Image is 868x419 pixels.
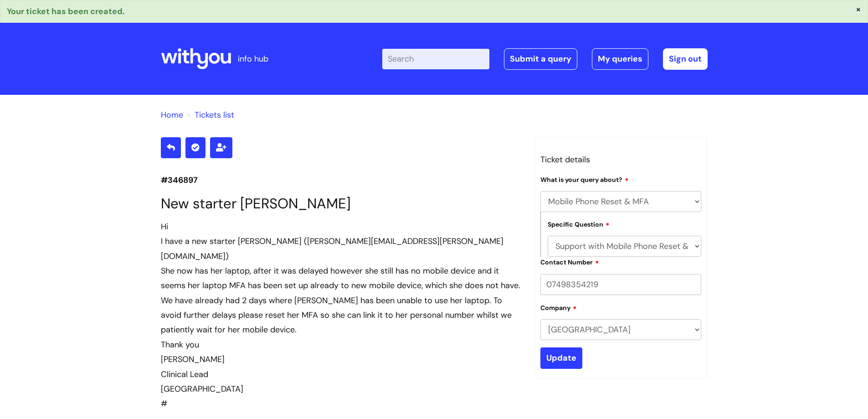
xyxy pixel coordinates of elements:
[161,109,183,120] a: Home
[592,48,648,69] a: My queries
[161,293,521,337] div: We have already had 2 days where [PERSON_NAME] has been unable to use her laptop. To avoid furthe...
[540,152,702,167] h3: Ticket details
[548,219,610,228] label: Specific Question
[161,264,521,293] div: She now has her laptop, after it was delayed however she still has no mobile device and it seems ...
[540,303,577,312] label: Company
[161,219,521,411] div: #
[161,108,183,122] li: Solution home
[161,173,521,187] p: #346897
[663,48,708,69] a: Sign out
[185,108,234,122] li: Tickets list
[382,48,708,69] div: | -
[540,175,629,184] label: What is your query about?
[161,219,521,234] div: Hi
[161,234,521,264] div: I have a new starter [PERSON_NAME] ([PERSON_NAME][EMAIL_ADDRESS][PERSON_NAME][DOMAIN_NAME])
[161,337,521,352] div: Thank you
[856,5,861,13] button: ×
[161,195,521,212] h1: New starter [PERSON_NAME]
[540,347,582,368] input: Update
[161,367,521,382] div: Clinical Lead
[161,352,521,367] div: [PERSON_NAME]
[238,52,268,66] p: info hub
[382,49,489,69] input: Search
[504,48,577,69] a: Submit a query
[195,109,234,120] a: Tickets list
[540,257,599,266] label: Contact Number
[161,382,521,396] div: [GEOGRAPHIC_DATA]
